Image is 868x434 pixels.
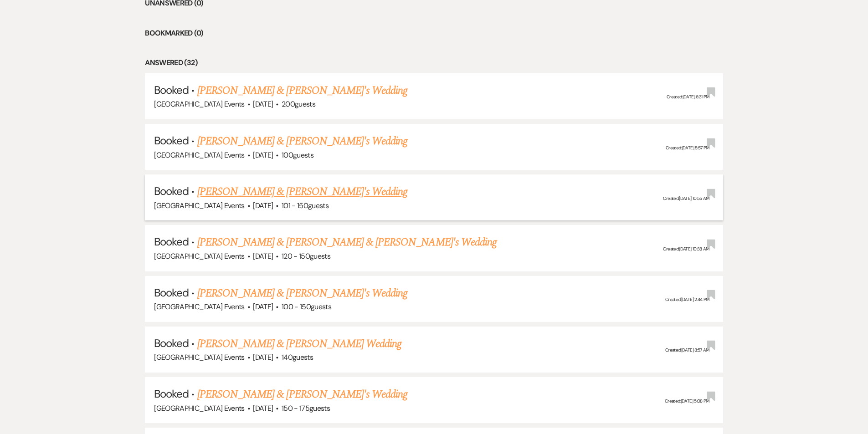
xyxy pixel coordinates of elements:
a: [PERSON_NAME] & [PERSON_NAME]'s Wedding [197,285,408,301]
span: Booked [154,387,189,401]
span: 200 guests [282,99,315,109]
span: Booked [154,336,189,350]
span: Booked [154,235,189,249]
span: Booked [154,133,189,148]
span: 101 - 150 guests [282,201,329,210]
a: [PERSON_NAME] & [PERSON_NAME]'s Wedding [197,82,408,99]
span: [DATE] [253,99,273,109]
span: 100 - 150 guests [282,302,331,311]
span: Created: [DATE] 10:55 AM [663,195,709,201]
span: [DATE] [253,302,273,311]
span: [DATE] [253,201,273,210]
a: [PERSON_NAME] & [PERSON_NAME]'s Wedding [197,133,408,149]
span: [GEOGRAPHIC_DATA] Events [154,150,245,160]
span: Created: [DATE] 5:57 PM [666,145,709,151]
span: Booked [154,83,189,97]
span: Created: [DATE] 2:44 PM [665,296,709,302]
span: Created: [DATE] 5:08 PM [665,398,709,404]
li: Answered (32) [145,57,723,69]
span: 150 - 175 guests [282,403,330,413]
span: 120 - 150 guests [282,251,330,261]
span: 100 guests [282,150,313,160]
span: [DATE] [253,150,273,160]
a: [PERSON_NAME] & [PERSON_NAME]'s Wedding [197,184,408,200]
span: [GEOGRAPHIC_DATA] Events [154,251,245,261]
span: Created: [DATE] 8:57 AM [665,347,709,353]
span: Booked [154,286,189,300]
a: [PERSON_NAME] & [PERSON_NAME] Wedding [197,336,401,352]
span: [GEOGRAPHIC_DATA] Events [154,302,245,311]
span: [DATE] [253,251,273,261]
a: [PERSON_NAME] & [PERSON_NAME]'s Wedding [197,386,408,403]
span: [GEOGRAPHIC_DATA] Events [154,352,245,362]
span: [DATE] [253,352,273,362]
span: Booked [154,184,189,198]
span: [DATE] [253,403,273,413]
span: Created: [DATE] 6:31 PM [667,94,709,100]
li: Bookmarked (0) [145,27,723,39]
span: 140 guests [282,352,313,362]
span: [GEOGRAPHIC_DATA] Events [154,403,245,413]
span: Created: [DATE] 10:38 AM [663,246,709,252]
span: [GEOGRAPHIC_DATA] Events [154,201,245,210]
a: [PERSON_NAME] & [PERSON_NAME] & [PERSON_NAME]'s Wedding [197,234,497,250]
span: [GEOGRAPHIC_DATA] Events [154,99,245,109]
